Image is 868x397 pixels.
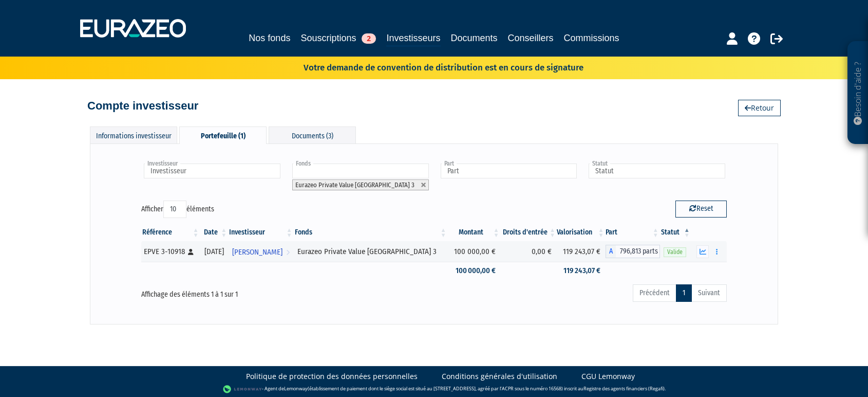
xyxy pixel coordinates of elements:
a: [PERSON_NAME] [228,241,293,262]
a: Conseillers [508,31,554,45]
td: 100 000,00 € [448,241,501,262]
a: Registre des agents financiers (Regafi) [583,385,665,392]
div: Informations investisseur [90,127,177,143]
div: Documents (3) [269,127,356,143]
a: Politique de protection des données personnelles [246,371,418,382]
div: Eurazeo Private Value [GEOGRAPHIC_DATA] 3 [297,246,444,257]
h4: Compte investisseur [87,100,198,112]
td: 0,00 € [501,241,557,262]
i: Voir l'investisseur [286,243,290,262]
th: Part: activer pour trier la colonne par ordre croissant [606,224,660,241]
a: Documents [451,31,498,45]
span: 796,813 parts [616,245,660,258]
th: Date: activer pour trier la colonne par ordre croissant [200,224,229,241]
th: Montant: activer pour trier la colonne par ordre croissant [448,224,501,241]
button: Reset [675,201,727,217]
a: 1 [676,284,692,302]
p: Besoin d'aide ? [852,47,864,139]
a: Lemonway [284,385,308,392]
div: A - Eurazeo Private Value Europe 3 [606,245,660,258]
span: Valide [664,247,686,257]
a: Conditions générales d'utilisation [442,371,557,382]
th: Valorisation: activer pour trier la colonne par ordre croissant [557,224,606,241]
a: Retour [738,100,781,116]
div: EPVE 3-10918 [144,246,197,257]
div: Portefeuille (1) [179,127,267,144]
p: Votre demande de convention de distribution est en cours de signature [274,59,583,74]
td: 119 243,07 € [557,262,606,280]
div: Affichage des éléments 1 à 1 sur 1 [141,283,376,300]
img: logo-lemonway.png [223,384,262,394]
span: [PERSON_NAME] [232,243,282,262]
th: Fonds: activer pour trier la colonne par ordre croissant [294,224,448,241]
td: 119 243,07 € [557,241,606,262]
th: Référence : activer pour trier la colonne par ordre croissant [141,224,200,241]
a: Nos fonds [249,31,290,45]
a: Investisseurs [386,31,440,47]
span: A [606,245,616,258]
select: Afficheréléments [163,201,186,218]
th: Investisseur: activer pour trier la colonne par ordre croissant [228,224,293,241]
th: Droits d'entrée: activer pour trier la colonne par ordre croissant [501,224,557,241]
a: Commissions [564,31,619,45]
span: Eurazeo Private Value [GEOGRAPHIC_DATA] 3 [295,181,414,189]
th: Statut : activer pour trier la colonne par ordre d&eacute;croissant [660,224,691,241]
div: [DATE] [204,246,225,257]
img: 1732889491-logotype_eurazeo_blanc_rvb.png [80,19,186,38]
a: CGU Lemonway [581,371,635,382]
label: Afficher éléments [141,201,214,218]
a: Souscriptions2 [300,31,376,45]
td: 100 000,00 € [448,262,501,280]
span: 2 [362,33,376,44]
i: [Français] Personne physique [188,249,194,255]
div: - Agent de (établissement de paiement dont le siège social est situé au [STREET_ADDRESS], agréé p... [10,384,858,394]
